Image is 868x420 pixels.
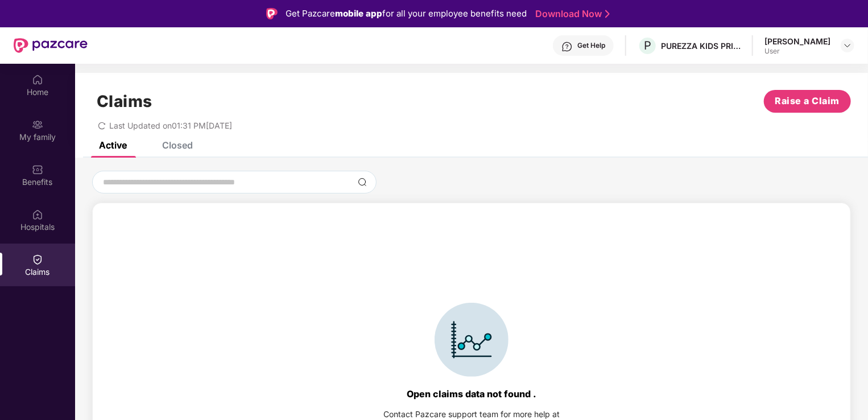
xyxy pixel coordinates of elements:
div: Get Help [577,41,605,50]
a: Download Now [535,8,606,20]
img: svg+xml;base64,PHN2ZyBpZD0iRHJvcGRvd24tMzJ4MzIiIHhtbG5zPSJodHRwOi8vd3d3LnczLm9yZy8yMDAwL3N2ZyIgd2... [843,41,852,50]
div: [PERSON_NAME] [764,36,830,47]
span: Raise a Claim [775,94,840,108]
img: svg+xml;base64,PHN2ZyBpZD0iU2VhcmNoLTMyeDMyIiB4bWxucz0iaHR0cDovL3d3dy53My5vcmcvMjAwMC9zdmciIHdpZH... [358,178,367,187]
img: svg+xml;base64,PHN2ZyBpZD0iSGVscC0zMngzMiIgeG1sbnM9Imh0dHA6Ly93d3cudzMub3JnLzIwMDAvc3ZnIiB3aWR0aD... [561,41,573,52]
div: PUREZZA KIDS PRIVATE LIMITED [661,40,741,51]
img: svg+xml;base64,PHN2ZyB3aWR0aD0iMjAiIGhlaWdodD0iMjAiIHZpZXdCb3g9IjAgMCAyMCAyMCIgZmlsbD0ibm9uZSIgeG... [32,119,43,130]
img: svg+xml;base64,PHN2ZyBpZD0iQmVuZWZpdHMiIHhtbG5zPSJodHRwOi8vd3d3LnczLm9yZy8yMDAwL3N2ZyIgd2lkdGg9Ij... [32,164,43,175]
img: svg+xml;base64,PHN2ZyBpZD0iQ2xhaW0iIHhtbG5zPSJodHRwOi8vd3d3LnczLm9yZy8yMDAwL3N2ZyIgd2lkdGg9IjIwIi... [32,254,43,265]
div: Active [99,139,127,151]
img: New Pazcare Logo [14,38,88,53]
div: Get Pazcare for all your employee benefits need [286,7,527,20]
div: Closed [162,139,193,151]
div: Open claims data not found . [407,388,536,400]
img: svg+xml;base64,PHN2ZyBpZD0iSG9zcGl0YWxzIiB4bWxucz0iaHR0cDovL3d3dy53My5vcmcvMjAwMC9zdmciIHdpZHRoPS... [32,209,43,220]
h1: Claims [97,92,152,111]
div: User [764,47,830,56]
img: Logo [266,8,278,19]
span: Last Updated on 01:31 PM[DATE] [109,121,232,130]
img: Stroke [605,8,610,20]
span: redo [98,121,106,130]
strong: mobile app [335,8,382,19]
span: P [644,39,651,52]
button: Raise a Claim [764,90,851,113]
img: svg+xml;base64,PHN2ZyBpZD0iSG9tZSIgeG1sbnM9Imh0dHA6Ly93d3cudzMub3JnLzIwMDAvc3ZnIiB3aWR0aD0iMjAiIG... [32,74,43,85]
img: svg+xml;base64,PHN2ZyBpZD0iSWNvbl9DbGFpbSIgZGF0YS1uYW1lPSJJY29uIENsYWltIiB4bWxucz0iaHR0cDovL3d3dy... [435,303,509,377]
